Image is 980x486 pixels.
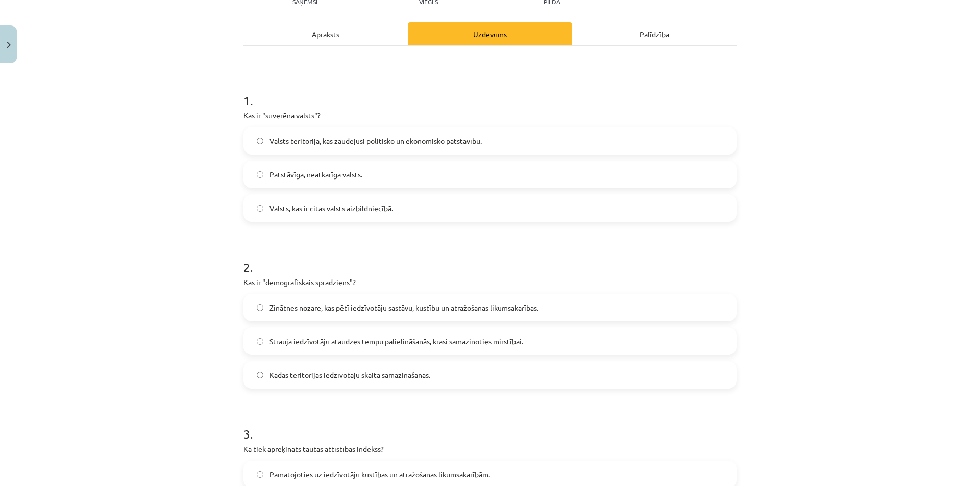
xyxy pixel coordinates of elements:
[269,203,393,214] span: Valsts, kas ir citas valsts aizbildniecībā.
[243,75,737,107] h1: 1 .
[243,277,737,288] p: Kas ir "demogrāfiskais sprādziens"?
[257,338,263,345] input: Strauja iedzīvotāju ataudzes tempu palielināšanās, krasi samazinoties mirstībai.
[257,304,263,311] input: Zinātnes nozare, kas pētī iedzīvotāju sastāvu, kustību un atražošanas likumsakarības.
[269,370,430,380] span: Kādas teritorijas iedzīvotāju skaita samazināšanās.
[269,169,362,180] span: Patstāvīga, neatkarīga valsts.
[269,469,490,480] span: Pamatojoties uz iedzīvotāju kustības un atražošanas likumsakarībām.
[269,302,538,313] span: Zinātnes nozare, kas pētī iedzīvotāju sastāvu, kustību un atražošanas likumsakarības.
[257,471,263,478] input: Pamatojoties uz iedzīvotāju kustības un atražošanas likumsakarībām.
[408,22,572,45] div: Uzdevums
[7,42,11,48] img: icon-close-lesson-0947bae3869378f0d4975bcd49f059093ad1ed9edebbc8119c70593378902aed.svg
[243,242,737,274] h1: 2 .
[257,372,263,378] input: Kādas teritorijas iedzīvotāju skaita samazināšanās.
[269,136,482,146] span: Valsts teritorija, kas zaudējusi politisko un ekonomisko patstāvību.
[257,171,263,178] input: Patstāvīga, neatkarīga valsts.
[572,22,737,45] div: Palīdzība
[243,110,737,121] p: Kas ir "suverēna valsts"?
[243,409,737,441] h1: 3 .
[243,22,408,45] div: Apraksts
[257,205,263,212] input: Valsts, kas ir citas valsts aizbildniecībā.
[269,336,523,347] span: Strauja iedzīvotāju ataudzes tempu palielināšanās, krasi samazinoties mirstībai.
[243,444,737,454] p: Kā tiek aprēķināts tautas attīstības indekss?
[257,138,263,144] input: Valsts teritorija, kas zaudējusi politisko un ekonomisko patstāvību.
